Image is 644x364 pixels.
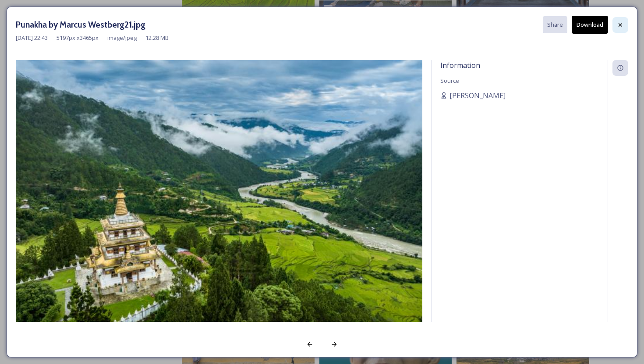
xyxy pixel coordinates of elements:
span: image/jpeg [107,34,137,42]
span: Source [440,77,459,85]
span: Information [440,60,480,70]
span: [PERSON_NAME] [449,90,506,101]
h3: Punakha by Marcus Westberg21.jpg [16,18,145,31]
span: 5197 px x 3465 px [57,34,99,42]
span: 12.28 MB [145,34,169,42]
img: Punakha%2520by%2520Marcus%2520Westberg21.jpg [16,60,422,331]
button: Download [572,16,608,34]
button: Share [543,16,567,33]
span: [DATE] 22:43 [16,34,48,42]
